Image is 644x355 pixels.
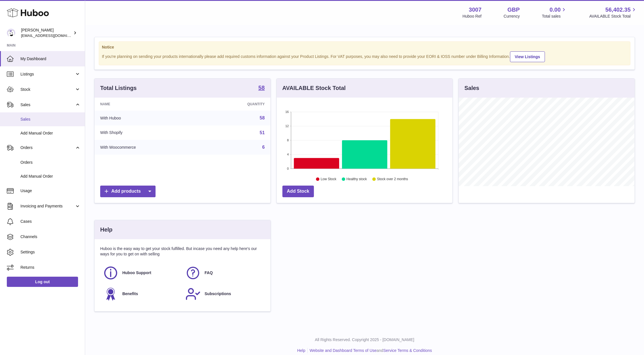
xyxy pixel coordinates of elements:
[542,14,567,19] span: Total sales
[383,348,432,353] a: Service Terms & Conditions
[102,51,627,62] div: If you're planning on sending your products internationally please add required customs informati...
[90,337,639,343] p: All Rights Reserved. Copyright 2025 - [DOMAIN_NAME]
[347,177,367,181] text: Healthy stock
[510,51,545,62] a: View Listings
[95,111,204,125] td: With Huboo
[122,270,151,276] span: Huboo Support
[185,286,262,302] a: Subscriptions
[20,102,75,108] span: Sales
[287,153,289,156] text: 4
[95,98,204,111] th: Name
[20,234,81,240] span: Channels
[100,226,112,234] h3: Help
[20,188,81,194] span: Usage
[122,291,138,297] span: Benefits
[20,87,75,92] span: Stock
[20,160,81,165] span: Orders
[20,145,75,150] span: Orders
[285,124,289,128] text: 12
[507,6,520,14] strong: GBP
[20,56,81,62] span: My Dashboard
[100,246,265,257] p: Huboo is the easy way to get your stock fulfilled. But incase you need any help here's our ways f...
[20,265,81,270] span: Returns
[589,6,637,19] a: 56,402.35 AVAILABLE Stock Total
[308,348,432,353] li: and
[205,270,213,276] span: FAQ
[95,125,204,140] td: With Shopify
[542,6,567,19] a: 0.00 Total sales
[20,219,81,224] span: Cases
[469,6,482,14] strong: 3007
[589,14,637,19] span: AVAILABLE Stock Total
[605,6,631,14] span: 56,402.35
[205,291,231,297] span: Subscriptions
[95,140,204,155] td: With Woocommerce
[20,117,81,122] span: Sales
[185,265,262,281] a: FAQ
[321,177,337,181] text: Low Stock
[463,14,482,19] div: Huboo Ref
[377,177,408,181] text: Stock over 2 months
[20,174,81,179] span: Add Manual Order
[20,131,81,136] span: Add Manual Order
[260,130,265,135] a: 51
[550,6,561,14] span: 0.00
[20,249,81,255] span: Settings
[21,28,72,38] div: [PERSON_NAME]
[102,45,627,50] strong: Notice
[262,145,265,150] a: 6
[258,85,265,92] a: 58
[7,29,15,37] img: bevmay@maysama.com
[204,98,270,111] th: Quantity
[464,84,479,92] h3: Sales
[258,85,265,91] strong: 58
[285,110,289,114] text: 16
[287,138,289,142] text: 8
[100,186,156,197] a: Add products
[100,84,137,92] h3: Total Listings
[20,72,75,77] span: Listings
[21,33,83,38] span: [EMAIL_ADDRESS][DOMAIN_NAME]
[260,115,265,120] a: 58
[20,203,75,209] span: Invoicing and Payments
[287,167,289,170] text: 0
[297,348,305,353] a: Help
[7,277,78,287] a: Log out
[282,186,314,197] a: Add Stock
[103,265,180,281] a: Huboo Support
[504,14,520,19] div: Currency
[310,348,377,353] a: Website and Dashboard Terms of Use
[282,84,346,92] h3: AVAILABLE Stock Total
[103,286,180,302] a: Benefits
